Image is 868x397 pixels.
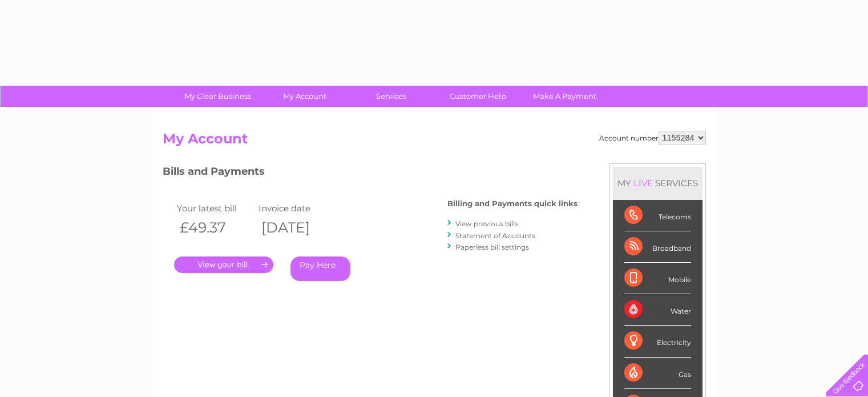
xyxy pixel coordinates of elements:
[256,216,338,239] th: [DATE]
[624,358,691,389] div: Gas
[624,263,691,294] div: Mobile
[163,163,578,183] h3: Bills and Payments
[174,256,273,273] a: .
[257,86,352,107] a: My Account
[447,199,578,208] h4: Billing and Payments quick links
[344,86,438,107] a: Services
[455,243,529,251] a: Paperless bill settings
[599,131,706,145] div: Account number
[256,200,338,216] td: Invoice date
[174,200,256,216] td: Your latest bill
[631,178,655,189] div: LIVE
[455,219,518,228] a: View previous bills
[613,167,703,199] div: MY SERVICES
[163,131,706,153] h2: My Account
[174,216,256,239] th: £49.37
[518,86,612,107] a: Make A Payment
[624,200,691,231] div: Telecoms
[624,294,691,326] div: Water
[455,231,535,240] a: Statement of Accounts
[290,256,350,281] a: Pay Here
[624,231,691,263] div: Broadband
[431,86,525,107] a: Customer Help
[624,326,691,357] div: Electricity
[171,86,265,107] a: My Clear Business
